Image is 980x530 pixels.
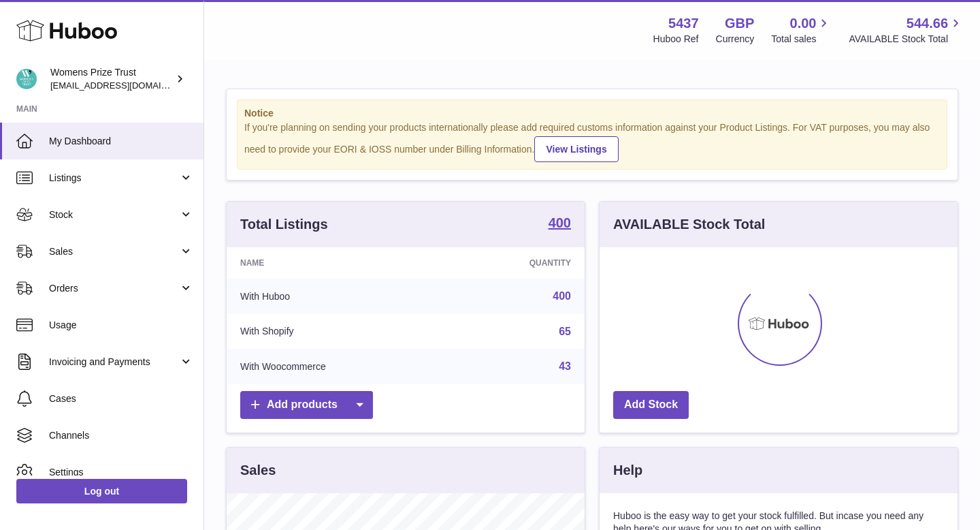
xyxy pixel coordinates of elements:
[448,247,585,279] th: Quantity
[49,319,193,332] span: Usage
[549,216,571,232] a: 400
[49,172,179,185] span: Listings
[240,391,373,419] a: Add products
[240,215,328,234] h3: Total Listings
[613,215,765,234] h3: AVAILABLE Stock Total
[49,429,193,442] span: Channels
[553,290,571,302] a: 400
[559,360,571,372] a: 43
[716,33,755,46] div: Currency
[240,461,276,480] h3: Sales
[49,356,179,369] span: Invoicing and Payments
[534,136,618,162] a: View Listings
[771,33,832,46] span: Total sales
[613,391,689,419] a: Add Stock
[227,279,448,314] td: With Huboo
[50,80,200,91] span: [EMAIL_ADDRESS][DOMAIN_NAME]
[16,69,37,89] img: info@womensprizeforfiction.co.uk
[227,247,448,279] th: Name
[227,314,448,349] td: With Shopify
[244,121,940,162] div: If you're planning on sending your products internationally please add required customs informati...
[771,14,832,46] a: 0.00 Total sales
[227,349,448,384] td: With Woocommerce
[49,245,179,258] span: Sales
[49,392,193,405] span: Cases
[613,461,642,480] h3: Help
[16,479,187,503] a: Log out
[906,14,948,33] span: 544.66
[790,14,817,33] span: 0.00
[49,282,179,295] span: Orders
[559,326,571,337] a: 65
[725,14,754,33] strong: GBP
[549,216,571,230] strong: 400
[50,66,173,92] div: Womens Prize Trust
[849,33,964,46] span: AVAILABLE Stock Total
[668,14,699,33] strong: 5437
[49,135,193,148] span: My Dashboard
[244,107,940,120] strong: Notice
[49,208,179,221] span: Stock
[653,33,699,46] div: Huboo Ref
[49,466,193,479] span: Settings
[849,14,964,46] a: 544.66 AVAILABLE Stock Total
